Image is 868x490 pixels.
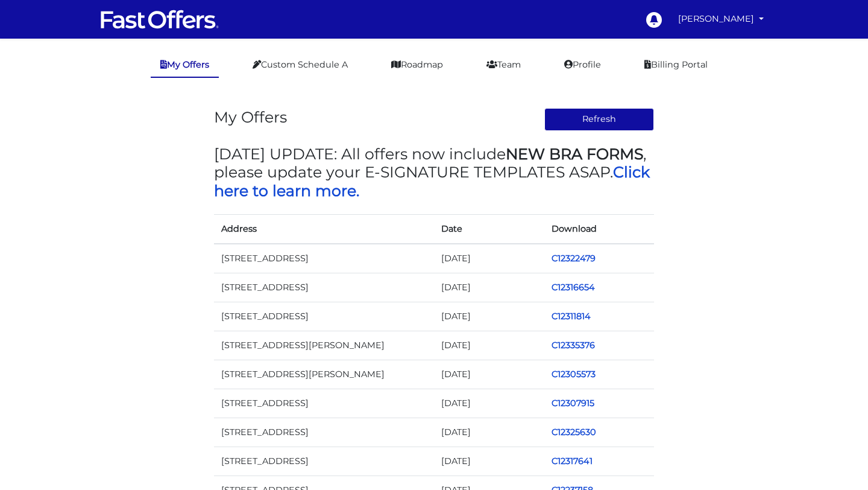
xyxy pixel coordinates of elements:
[214,145,654,200] h3: [DATE] UPDATE: All offers now include , please update your E-SIGNATURE TEMPLATES ASAP.
[214,418,434,447] td: [STREET_ADDRESS]
[434,447,544,476] td: [DATE]
[214,389,434,418] td: [STREET_ADDRESS]
[506,145,643,163] strong: NEW BRA FORMS
[552,369,596,380] a: C12305573
[434,214,544,244] th: Date
[434,302,544,331] td: [DATE]
[214,244,434,273] td: [STREET_ADDRESS]
[544,108,655,131] button: Refresh
[214,447,434,476] td: [STREET_ADDRESS]
[552,253,596,264] a: C12322479
[214,214,434,244] th: Address
[214,302,434,331] td: [STREET_ADDRESS]
[151,53,219,78] a: My Offers
[243,53,357,77] a: Custom Schedule A
[673,7,769,31] a: [PERSON_NAME]
[552,398,594,409] a: C12307915
[214,163,650,199] a: Click here to learn more.
[434,331,544,360] td: [DATE]
[552,340,595,351] a: C12335376
[635,53,717,77] a: Billing Portal
[555,53,611,77] a: Profile
[434,389,544,418] td: [DATE]
[552,456,593,466] a: C12317641
[552,282,595,293] a: C12316654
[552,427,596,437] a: C12325630
[434,360,544,389] td: [DATE]
[214,108,287,126] h3: My Offers
[214,273,434,302] td: [STREET_ADDRESS]
[214,360,434,389] td: [STREET_ADDRESS][PERSON_NAME]
[434,273,544,302] td: [DATE]
[544,214,655,244] th: Download
[434,244,544,273] td: [DATE]
[552,311,591,322] a: C12311814
[477,53,530,77] a: Team
[434,418,544,447] td: [DATE]
[214,331,434,360] td: [STREET_ADDRESS][PERSON_NAME]
[382,53,453,77] a: Roadmap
